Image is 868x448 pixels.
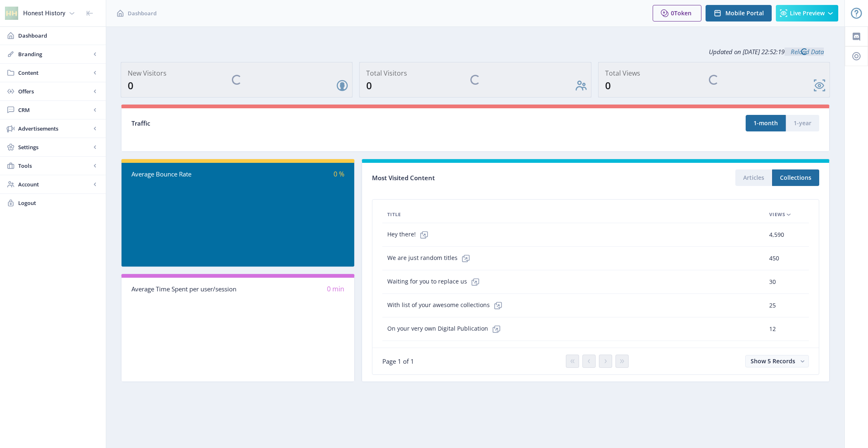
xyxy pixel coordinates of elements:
[769,324,776,334] span: 12
[751,357,795,365] span: Show 5 Records
[653,5,701,21] button: 0Token
[18,87,91,95] span: Offers
[776,5,838,21] button: Live Preview
[121,41,830,62] div: Updated on [DATE] 22:52:19
[769,300,776,310] span: 25
[769,230,784,240] span: 4,590
[18,199,99,207] span: Logout
[387,250,474,267] span: We are just random titles
[785,48,824,56] a: Reload Data
[387,226,432,243] span: Hey there!
[769,210,785,219] span: Views
[387,321,505,337] span: On your very own Digital Publication
[131,119,475,128] div: Traffic
[18,69,91,77] span: Content
[769,253,779,263] span: 450
[18,180,91,188] span: Account
[131,284,238,294] div: Average Time Spent per user/session
[23,4,65,22] div: Honest History
[387,274,484,290] span: Waiting for you to replace us
[786,115,819,131] button: 1-year
[18,143,91,151] span: Settings
[790,10,825,17] span: Live Preview
[18,106,91,114] span: CRM
[706,5,772,21] button: Mobile Portal
[131,169,238,179] div: Average Bounce Rate
[745,355,809,367] button: Show 5 Records
[674,9,692,17] span: Token
[18,124,91,133] span: Advertisements
[725,10,764,17] span: Mobile Portal
[772,169,819,186] button: Collections
[128,9,157,17] span: Dashboard
[769,277,776,287] span: 30
[5,7,18,20] img: properties.app_icon.png
[18,50,91,58] span: Branding
[746,115,786,131] button: 1-month
[372,172,596,184] div: Most Visited Content
[18,31,99,40] span: Dashboard
[382,357,414,365] span: Page 1 of 1
[735,169,772,186] button: Articles
[238,284,345,294] div: 0 min
[387,210,401,219] span: Title
[18,162,91,170] span: Tools
[387,297,506,314] span: With list of your awesome collections
[334,169,344,179] span: 0 %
